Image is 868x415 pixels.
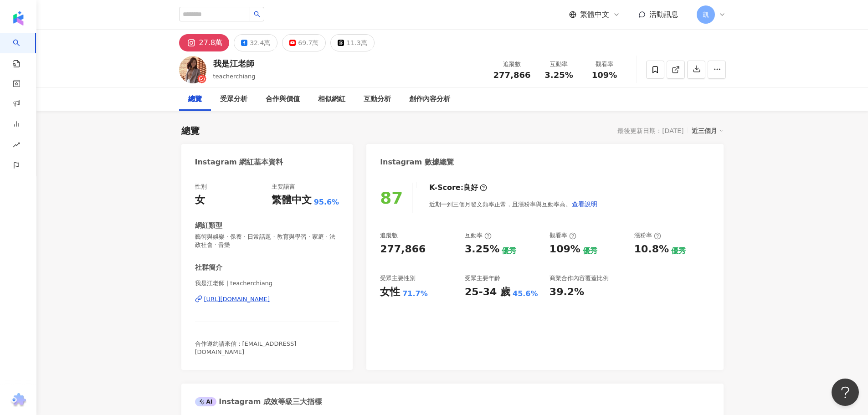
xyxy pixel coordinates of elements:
button: 69.7萬 [282,34,326,51]
span: 109% [592,71,617,80]
span: 繁體中文 [580,10,609,20]
div: 漲粉率 [634,231,661,240]
div: 相似網紅 [318,94,345,105]
div: 良好 [463,183,478,193]
div: 71.7% [402,289,428,299]
div: 近期一到三個月發文頻率正常，且漲粉率與互動率高。 [429,195,598,213]
div: 網紅類型 [195,221,222,231]
div: 39.2% [550,285,584,299]
div: 互動率 [465,231,492,240]
div: 受眾主要性別 [380,274,416,282]
div: 32.4萬 [250,36,270,49]
button: 32.4萬 [234,34,277,51]
div: 45.6% [513,289,538,299]
span: 藝術與娛樂 · 保養 · 日常話題 · 教育與學習 · 家庭 · 法政社會 · 音樂 [195,233,339,249]
div: 10.8% [634,242,669,256]
div: 109% [550,242,580,256]
div: 受眾主要年齡 [465,274,500,282]
div: 合作與價值 [266,94,300,105]
span: 我是江老師 | teacherchiang [195,279,339,287]
span: teacherchiang [213,73,256,80]
div: 3.25% [465,242,499,256]
div: 近三個月 [692,125,724,137]
div: 87 [380,189,403,207]
div: 最後更新日期：[DATE] [617,127,683,134]
div: 互動分析 [364,94,391,105]
div: AI [195,397,217,406]
span: 活動訊息 [649,10,678,19]
span: 95.6% [314,197,339,207]
div: 優秀 [502,246,516,256]
a: [URL][DOMAIN_NAME] [195,295,339,303]
span: 查看說明 [572,200,597,208]
div: 性別 [195,183,207,191]
button: 11.3萬 [330,34,374,51]
div: 69.7萬 [298,36,318,49]
img: chrome extension [10,393,27,408]
div: 總覽 [188,94,202,105]
div: 優秀 [671,246,686,256]
div: 我是江老師 [213,58,256,69]
div: Instagram 數據總覽 [380,157,454,167]
div: 繁體中文 [272,193,312,207]
div: Instagram 網紅基本資料 [195,157,283,167]
div: 觀看率 [587,60,622,69]
div: 商業合作內容覆蓋比例 [550,274,609,282]
img: KOL Avatar [179,56,206,83]
div: K-Score : [429,183,487,193]
div: 總覽 [181,124,200,137]
div: 觀看率 [550,231,576,240]
div: 社群簡介 [195,263,222,272]
div: 27.8萬 [199,36,223,49]
div: 互動率 [542,60,576,69]
button: 查看說明 [571,195,598,213]
a: search [13,33,31,68]
div: 追蹤數 [380,231,398,240]
span: 合作邀約請來信：[EMAIL_ADDRESS][DOMAIN_NAME] [195,340,297,355]
div: 受眾分析 [220,94,247,105]
button: 27.8萬 [179,34,230,51]
div: 追蹤數 [493,60,531,69]
div: 優秀 [583,246,597,256]
iframe: Help Scout Beacon - Open [832,379,859,406]
span: rise [13,136,20,156]
div: [URL][DOMAIN_NAME] [204,295,270,303]
span: 3.25% [544,71,573,80]
div: 277,866 [380,242,426,256]
div: 女 [195,193,205,207]
img: logo icon [11,11,26,26]
div: 11.3萬 [346,36,367,49]
span: search [254,11,260,17]
div: Instagram 成效等級三大指標 [195,397,322,407]
div: 主要語言 [272,183,295,191]
div: 25-34 歲 [465,285,510,299]
span: 凱 [703,10,709,20]
div: 創作內容分析 [409,94,450,105]
span: 277,866 [493,70,531,80]
div: 女性 [380,285,400,299]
